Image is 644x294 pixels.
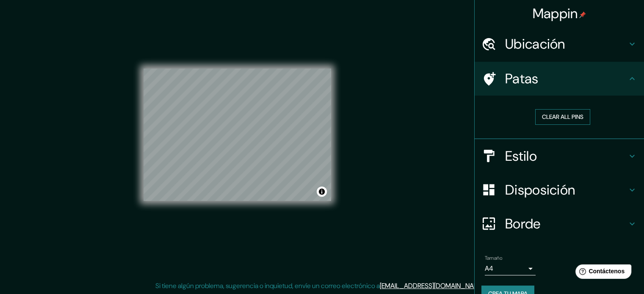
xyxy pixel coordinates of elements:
[485,255,502,261] font: Tamaño
[144,69,331,201] canvas: Mapa
[569,261,635,285] iframe: Lanzador de widgets de ayuda
[475,173,644,207] div: Disposición
[533,5,578,22] font: Mappin
[380,281,484,290] a: [EMAIL_ADDRESS][DOMAIN_NAME]
[535,109,590,125] button: Clear all pins
[485,262,536,275] div: A4
[485,264,493,273] font: A4
[505,35,565,53] font: Ubicación
[505,70,539,88] font: Patas
[475,207,644,241] div: Borde
[505,181,575,199] font: Disposición
[317,187,327,197] button: Activar o desactivar atribución
[475,62,644,96] div: Patas
[475,139,644,173] div: Estilo
[579,11,586,18] img: pin-icon.png
[155,281,380,290] font: Si tiene algún problema, sugerencia o inquietud, envíe un correo electrónico a
[505,215,541,233] font: Borde
[475,27,644,61] div: Ubicación
[505,147,537,165] font: Estilo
